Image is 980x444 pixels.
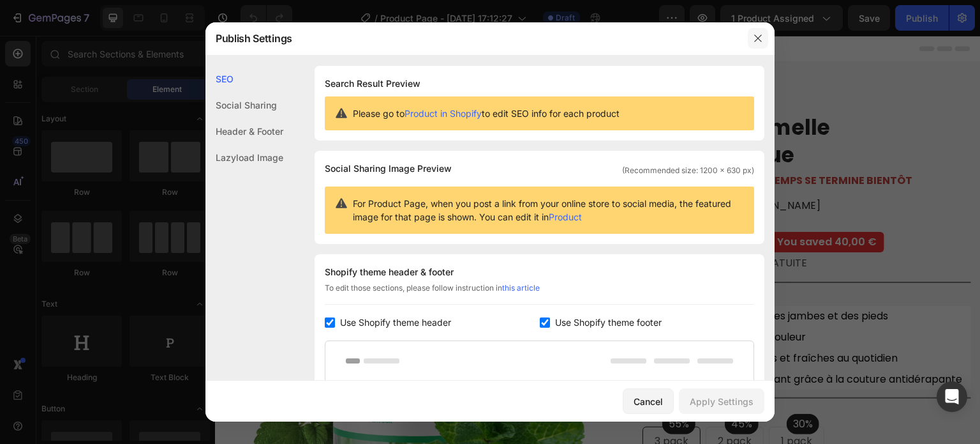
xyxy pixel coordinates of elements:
span: Use Shopify theme header [340,315,451,330]
div: Publish Settings [205,22,741,55]
span: Des jambes énergiques et fraîches au quotidien [445,315,683,330]
span: Use Shopify theme footer [555,315,662,330]
button: Apply Settings [679,388,764,414]
a: this article [502,283,540,293]
p: 55% [454,381,474,396]
span: Absolument antidérapant grâce à la couture antidérapante [445,336,747,351]
h2: podoflex semelle orthopedique [427,77,756,135]
strong: LA PROMOTION DU PRINTEMPS SE TERMINE BIENTÔT [429,137,697,152]
h1: Search Result Preview [325,76,754,91]
button: Cancel [623,388,674,414]
div: Header & Footer [205,118,283,144]
div: Open Intercom Messenger [937,381,967,412]
span: For Product Page, when you post a link from your online store to social media, the featured image... [353,197,744,224]
div: 39,99 € [427,195,486,217]
div: Cancel [634,395,663,408]
span: Social Sharing Image Preview [325,161,452,176]
p: 2 pack [503,398,537,413]
p: 3 pack [440,398,473,413]
p: 45% [516,381,537,396]
div: 79,99 € [491,195,549,217]
a: Product [549,211,582,222]
div: Social Sharing [205,92,283,118]
p: 30% [578,381,598,396]
p: TVA incluse - Livraison GRATUITE [429,218,755,237]
div: Apply Settings [690,395,754,408]
span: Réduit la fatigue et la douleur [445,294,591,309]
pre: You saved 40,00 € [554,196,669,217]
span: Please go to to edit SEO info for each product [353,107,620,120]
span: Réduit le gonflement des jambes et des pieds [445,273,673,287]
p: 1458 [PERSON_NAME] [495,161,605,180]
p: 1 pack [566,398,597,413]
div: Lazyload Image [205,144,283,171]
div: SEO [205,66,283,92]
div: Shopify theme header & footer [325,264,754,280]
span: (Recommended size: 1200 x 630 px) [622,165,754,176]
a: Product in Shopify [405,108,482,119]
div: To edit those sections, please follow instruction in [325,282,754,305]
